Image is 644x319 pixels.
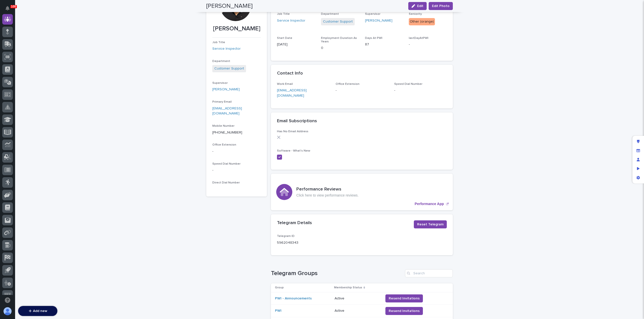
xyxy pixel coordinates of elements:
[334,285,362,290] p: Membership Status
[365,37,382,40] span: Days At PWI
[2,295,13,305] button: Open support chat
[212,124,234,127] span: Mobile Number
[271,292,453,305] tr: PWI - Announcements ActiveResend Invitations
[86,57,92,63] button: Start new chat
[5,20,92,28] p: Welcome 👋
[5,56,14,65] img: 1736555164131-43832dd5-751b-4058-ba23-39d91318e5a0
[277,71,303,76] h2: Contact Info
[277,118,317,124] h2: Email Subscriptions
[5,81,9,85] div: 📖
[409,42,447,47] p: -
[277,220,312,226] h2: Telegram Details
[323,19,353,24] a: Customer Support
[365,18,392,23] a: [PERSON_NAME]
[405,269,453,277] input: Search
[432,4,450,9] span: Edit Photo
[271,305,453,317] tr: PWI ActiveResend Invitations
[212,25,261,32] p: [PERSON_NAME]
[335,309,380,313] p: Active
[634,155,643,164] div: Manage users
[414,220,447,228] button: Reset Telegram
[408,2,427,10] button: Edit
[36,81,64,86] span: Onboarding Call
[429,2,453,10] button: Edit Photo
[212,46,241,51] a: Service Inspector
[212,131,242,134] a: [PHONE_NUMBER]
[275,309,281,313] a: PWI
[277,235,295,238] span: Telegram ID
[277,42,315,47] p: [DATE]
[212,60,230,63] span: Department
[212,82,228,85] span: Supervisor
[634,137,643,146] div: Edit layout
[271,270,403,277] h1: Telegram Groups
[212,41,225,44] span: Job Title
[6,6,13,14] div: Notifications100
[275,296,312,301] a: PWI - Announcements
[5,5,15,15] img: Stacker
[335,296,380,301] p: Active
[365,42,403,47] p: 87
[17,56,83,61] div: Start new chat
[336,88,388,93] p: -
[277,13,290,16] span: Job Title
[214,66,244,71] a: Customer Support
[31,81,35,85] div: 🔗
[271,174,453,210] a: Performance App
[277,149,310,152] span: Software - What's New
[212,143,236,146] span: Office Extension
[277,18,305,23] a: Service Inspector
[409,37,428,40] span: lastDayAtPWI
[206,3,253,10] h2: [PERSON_NAME]
[336,83,359,86] span: Office Extension
[385,307,423,315] button: Resend Invitations
[277,240,298,245] p: 5962048343
[389,296,420,301] span: Resend Invitations
[277,130,308,133] span: Has No Email Address
[29,79,66,88] a: 🔗Onboarding Call
[35,93,61,97] a: Powered byPylon
[212,100,232,103] span: Primary Email
[50,93,61,97] span: Pylon
[634,146,643,155] div: Manage fields and data
[385,294,423,302] button: Resend Invitations
[634,173,643,182] div: App settings
[394,83,422,86] span: Speed Dial Number
[2,306,13,316] button: users-avatar
[321,37,357,43] span: Employment Duration As Years
[2,3,13,14] button: Notifications
[275,285,284,290] p: Group
[321,13,339,16] span: Department
[417,222,444,227] span: Reset Telegram
[212,107,242,115] a: [EMAIL_ADDRESS][DOMAIN_NAME]
[3,79,29,88] a: 📖Help Docs
[634,164,643,173] div: Preview as
[394,88,447,93] p: -
[389,308,420,313] span: Resend Invitations
[409,18,435,25] div: Other (orange)
[277,83,293,86] span: Work Email
[5,28,92,36] p: How can we help?
[277,89,307,97] a: [EMAIL_ADDRESS][DOMAIN_NAME]
[296,187,358,192] h3: Performance Reviews
[212,149,261,154] p: -
[18,306,57,316] button: Add new
[212,181,240,184] span: Direct Dial Number
[409,13,422,16] span: Seniority
[277,37,292,40] span: Start Date
[212,87,240,92] a: [PERSON_NAME]
[212,168,261,173] p: -
[365,13,380,16] span: Supervisor
[417,4,423,8] span: Edit
[212,162,240,165] span: Speed Dial Number
[415,202,444,206] p: Performance App
[296,193,358,198] p: Click here to view performance reviews.
[10,81,27,86] span: Help Docs
[11,5,16,8] p: 100
[321,45,359,51] p: 0
[17,61,70,65] div: We're offline, we will be back soon!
